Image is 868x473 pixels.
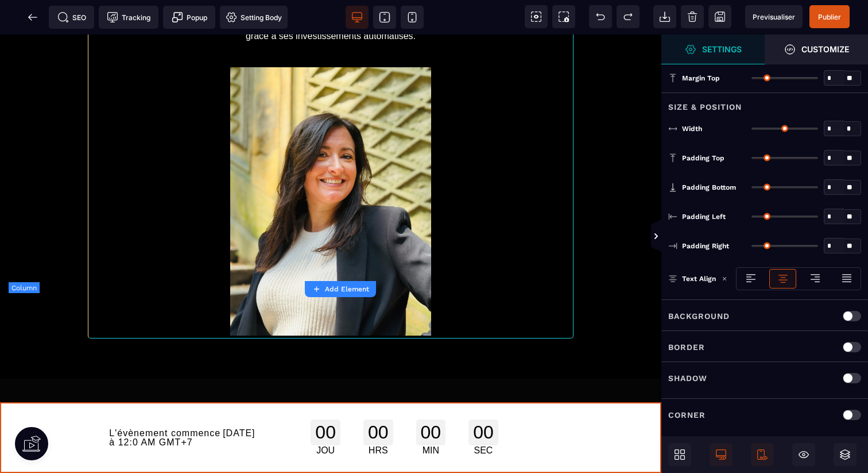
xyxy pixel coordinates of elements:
span: Open Layers [834,443,857,466]
span: Open Style Manager [765,34,868,64]
span: Hide/Show Block [792,443,815,466]
div: 00 [311,385,340,411]
div: SEC [468,411,498,421]
span: Mobile Only [751,443,774,466]
strong: Add Element [325,285,369,293]
span: View components [525,5,548,28]
span: Padding Top [682,153,724,163]
span: Tracking [107,11,150,23]
p: Text Align [668,273,716,284]
span: Screenshot [552,5,575,28]
div: 00 [468,385,498,411]
span: Padding Right [682,241,729,251]
span: Open Blocks [668,443,691,466]
span: Preview [745,5,803,28]
div: JOU [311,411,340,421]
div: 00 [363,385,393,411]
span: [DATE] à 12:0 AM GMT+7 [109,394,255,413]
img: 3d6334c9e259e7f0078d58a7ee00d59d_WhatsApp_Image_2025-06-26_at_21.02.24.jpeg [230,33,431,301]
button: Add Element [305,281,376,297]
div: Size & Position [661,93,868,114]
span: SEO [57,11,86,23]
span: Padding Left [682,212,726,221]
p: Corner [668,408,706,422]
span: Popup [172,11,207,23]
span: Publier [818,13,841,21]
span: Margin Top [682,74,720,83]
span: L'évènement commence [109,394,220,403]
span: Padding Bottom [682,183,736,192]
span: Setting Body [226,11,282,23]
span: Settings [661,34,765,64]
span: Width [682,124,702,133]
div: MIN [416,411,446,421]
div: HRS [363,411,393,421]
span: Desktop Only [710,443,733,466]
strong: Customize [801,45,849,53]
img: loading [722,276,727,282]
strong: Settings [702,45,742,53]
p: Border [668,340,705,354]
p: Background [668,309,730,323]
span: Previsualiser [753,13,795,21]
p: Shadow [668,371,707,385]
div: 00 [416,385,446,411]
